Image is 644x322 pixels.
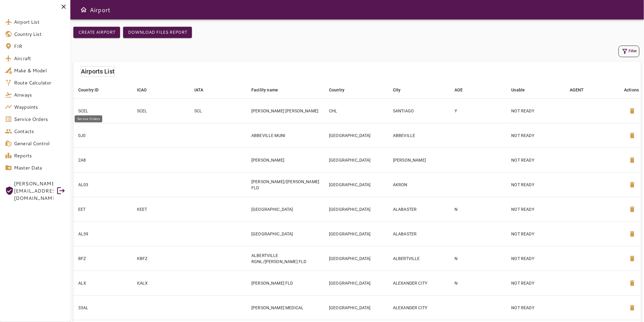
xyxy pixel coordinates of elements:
[73,295,132,320] td: 33AL
[137,86,147,94] div: ICAO
[512,108,560,114] p: NOT READY
[388,148,450,172] td: [PERSON_NAME]
[14,67,65,74] span: Make & Model
[324,246,388,271] td: [GEOGRAPHIC_DATA]
[247,148,324,172] td: [PERSON_NAME]
[14,91,65,98] span: Airways
[450,246,507,271] td: N
[629,132,636,139] span: delete
[625,251,639,266] button: Delete Airport
[14,140,65,147] span: General Control
[78,86,99,94] div: Country ID
[73,197,132,221] td: EET
[512,280,560,286] p: NOT READY
[73,123,132,148] td: 0J0
[324,172,388,197] td: [GEOGRAPHIC_DATA]
[132,271,190,295] td: KALX
[329,86,344,94] div: Country
[625,276,639,290] button: Delete Airport
[625,300,639,315] button: Delete Airport
[388,246,450,271] td: ALBERTVILLE
[629,107,636,115] span: delete
[393,86,401,94] div: City
[388,172,450,197] td: AKRON
[388,271,450,295] td: ALEXANDER CITY
[450,98,507,123] td: Y
[247,98,324,123] td: [PERSON_NAME] [PERSON_NAME]
[324,123,388,148] td: [GEOGRAPHIC_DATA]
[625,177,639,192] button: Delete Airport
[629,181,636,188] span: delete
[512,182,560,188] p: NOT READY
[14,164,65,171] span: Master Data
[393,86,409,94] span: City
[251,86,286,94] span: Facility name
[512,157,560,163] p: NOT READY
[625,104,639,118] button: Delete Airport
[570,86,584,94] div: AGENT
[329,86,352,94] span: Country
[14,43,65,50] span: FIR
[388,197,450,221] td: ALABASTER
[625,153,639,167] button: Delete Airport
[14,115,65,123] span: Service Orders
[194,86,203,94] div: IATA
[14,103,65,111] span: Waypoints
[137,86,155,94] span: ICAO
[73,221,132,246] td: AL39
[78,86,107,94] span: Country ID
[388,295,450,320] td: ALEXANDER CITY
[14,128,65,135] span: Contacts
[512,305,560,311] p: NOT READY
[324,197,388,221] td: [GEOGRAPHIC_DATA]
[388,221,450,246] td: ALABASTER
[90,5,110,15] h6: Airport
[190,98,247,123] td: SCL
[324,295,388,320] td: [GEOGRAPHIC_DATA]
[512,86,533,94] span: Usable
[512,231,560,237] p: NOT READY
[14,18,65,26] span: Airport List
[14,152,65,159] span: Reports
[81,67,115,76] h6: Airports List
[629,279,636,287] span: delete
[512,255,560,262] p: NOT READY
[73,98,132,123] td: SCEL
[132,197,190,221] td: KEET
[512,86,525,94] div: Usable
[14,30,65,38] span: Country List
[78,4,90,16] button: Open drawer
[324,98,388,123] td: CHL
[625,202,639,217] button: Delete Airport
[247,197,324,221] td: [GEOGRAPHIC_DATA]
[625,227,639,241] button: Delete Airport
[73,172,132,197] td: AL03
[629,230,636,238] span: delete
[324,221,388,246] td: [GEOGRAPHIC_DATA]
[251,86,278,94] div: Facility name
[247,221,324,246] td: [GEOGRAPHIC_DATA]
[629,304,636,311] span: delete
[73,271,132,295] td: ALX
[619,46,639,57] button: Filter
[388,98,450,123] td: SANTIAGO
[132,246,190,271] td: KBFZ
[324,148,388,172] td: [GEOGRAPHIC_DATA]
[454,86,463,94] div: AOE
[512,206,560,212] p: NOT READY
[75,115,102,122] div: Service Orders
[629,206,636,213] span: delete
[629,156,636,164] span: delete
[123,27,192,38] button: Download Files Report
[570,86,592,94] span: AGENT
[247,123,324,148] td: ABBEVILLE MUNI
[450,271,507,295] td: N
[247,246,324,271] td: ALBERTVILLE RGNL/[PERSON_NAME] FLD
[14,180,53,202] span: [PERSON_NAME][EMAIL_ADDRESS][DOMAIN_NAME]
[454,86,471,94] span: AOE
[625,128,639,143] button: Delete Airport
[14,79,65,86] span: Route Calculator
[450,197,507,221] td: N
[324,271,388,295] td: [GEOGRAPHIC_DATA]
[388,123,450,148] td: ABBEVILLE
